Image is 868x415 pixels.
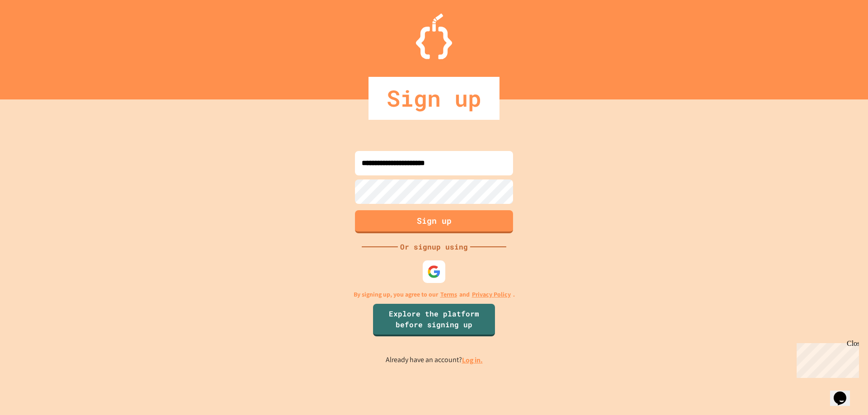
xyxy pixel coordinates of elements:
button: Sign up [355,210,513,233]
a: Privacy Policy [472,290,511,299]
p: By signing up, you agree to our and . [354,290,515,299]
img: Logo.svg [416,14,452,59]
img: google-icon.svg [427,265,441,278]
p: Already have an account? [386,354,483,366]
a: Explore the platform before signing up [373,304,495,336]
div: Or signup using [398,241,470,252]
a: Terms [440,290,457,299]
iframe: chat widget [830,379,859,406]
div: Sign up [369,77,499,120]
div: Chat with us now!Close [4,4,62,57]
iframe: chat widget [793,340,859,378]
a: Log in. [462,355,483,365]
